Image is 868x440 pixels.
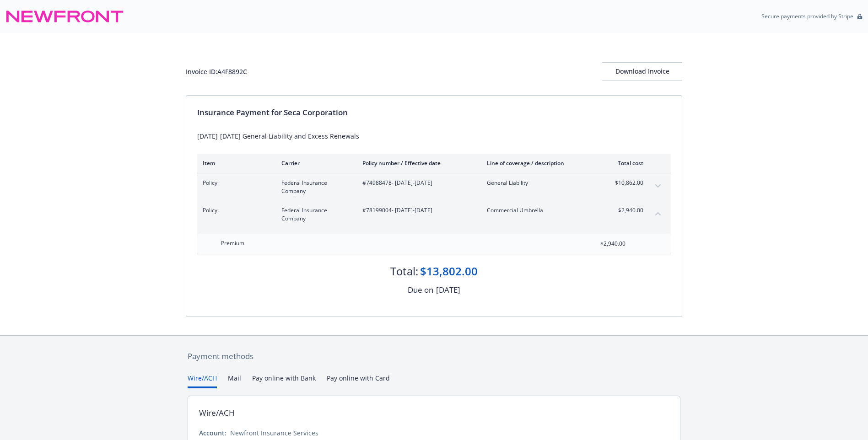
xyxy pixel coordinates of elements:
[487,206,594,215] span: Commercial Umbrella
[281,179,348,195] span: Federal Insurance Company
[197,201,671,228] div: PolicyFederal Insurance Company#78199004- [DATE]-[DATE]Commercial Umbrella$2,940.00collapse content
[609,206,643,215] span: $2,940.00
[651,179,665,193] button: expand content
[487,179,594,187] span: General Liability
[609,179,643,187] span: $10,862.00
[230,428,318,438] div: Newfront Insurance Services
[199,428,226,438] div: Account:
[197,173,671,201] div: PolicyFederal Insurance Company#74988478- [DATE]-[DATE]General Liability$10,862.00expand content
[197,131,671,141] div: [DATE]-[DATE] General Liability and Excess Renewals
[651,206,665,221] button: collapse content
[436,284,460,296] div: [DATE]
[327,373,390,388] button: Pay online with Card
[197,107,671,118] div: Insurance Payment for Seca Corporation
[761,12,853,20] p: Secure payments provided by Stripe
[221,239,244,247] span: Premium
[188,373,217,388] button: Wire/ACH
[203,206,267,215] span: Policy
[252,373,316,388] button: Pay online with Bank
[203,179,267,187] span: Policy
[281,206,348,223] span: Federal Insurance Company
[228,373,241,388] button: Mail
[420,263,478,279] div: $13,802.00
[362,179,472,187] span: #74988478 - [DATE]-[DATE]
[199,407,235,419] div: Wire/ACH
[390,263,418,279] div: Total:
[609,159,643,167] div: Total cost
[362,206,472,215] span: #78199004 - [DATE]-[DATE]
[186,67,247,76] div: Invoice ID: A4F8892C
[487,159,594,167] div: Line of coverage / description
[602,62,682,80] button: Download Invoice
[203,159,267,167] div: Item
[602,63,682,80] div: Download Invoice
[188,350,680,362] div: Payment methods
[571,237,631,251] input: 0.00
[408,284,433,296] div: Due on
[281,159,348,167] div: Carrier
[362,159,472,167] div: Policy number / Effective date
